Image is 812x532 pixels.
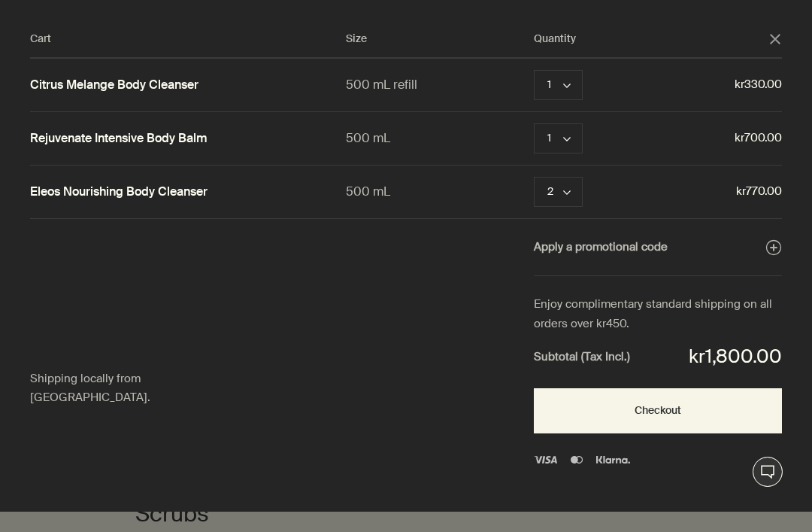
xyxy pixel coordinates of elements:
[534,30,768,48] div: Quantity
[346,30,534,48] div: Size
[571,456,583,464] img: Mastercard Logo
[534,456,557,464] img: Visa Logo
[30,78,198,93] a: Citrus Melange Body Cleanser
[346,74,534,95] div: 500 mL refill
[534,348,630,367] strong: Subtotal (Tax Incl.)
[534,70,583,100] button: Quantity 1
[30,131,208,147] a: Rejuvenate Intensive Body Balm
[646,75,782,95] span: kr330.00
[534,238,782,257] button: Apply a promotional code
[768,32,782,46] button: Close
[30,369,248,408] div: Shipping locally from [GEOGRAPHIC_DATA].
[30,30,346,48] div: Cart
[596,456,629,464] img: klarna (1)
[646,129,782,148] span: kr700.00
[689,341,782,373] div: kr1,800.00
[646,182,782,202] span: kr770.00
[30,184,208,200] a: Eleos Nourishing Body Cleanser
[346,181,534,202] div: 500 mL
[346,128,534,148] div: 500 mL
[534,177,583,207] button: Quantity 2
[534,295,782,333] div: Enjoy complimentary standard shipping on all orders over kr450.
[534,123,583,154] button: Quantity 1
[534,388,782,433] button: Checkout
[753,457,783,487] button: Live Assistance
